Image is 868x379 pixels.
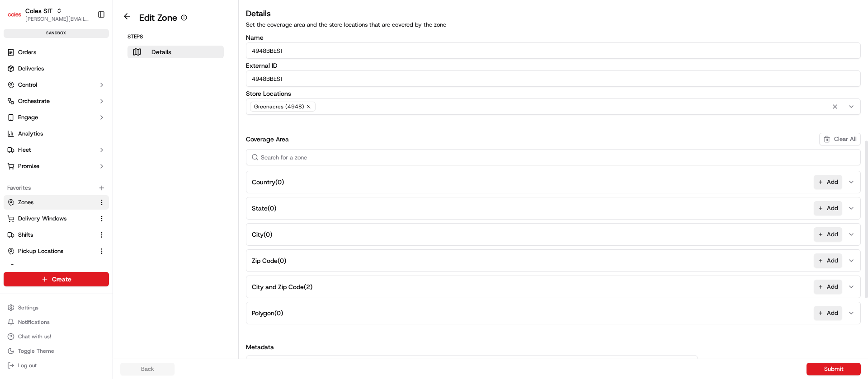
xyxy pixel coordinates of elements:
[18,215,66,223] span: Delivery Windows
[807,363,861,375] button: Submit
[7,247,94,255] a: Pickup Locations
[254,103,304,110] span: Greenacres (4948)
[18,130,43,138] span: Analytics
[4,29,109,38] div: sandbox
[7,198,94,206] a: Zones
[246,342,861,351] h3: Metadata
[248,276,859,298] button: City and Zip Code(2)Add
[18,318,50,326] span: Notifications
[4,159,109,173] button: Promise
[4,94,109,108] button: Orchestrate
[252,256,286,265] span: Zip Code ( 0 )
[18,113,38,122] span: Engage
[4,181,109,195] div: Favorites
[246,90,861,97] label: Store Locations
[4,45,109,60] a: Orders
[4,272,109,286] button: Create
[7,215,94,223] a: Delivery Windows
[25,15,90,23] button: [PERSON_NAME][EMAIL_ADDRESS][DOMAIN_NAME]
[248,224,859,245] button: City(0)Add
[18,162,39,170] span: Promise
[18,347,54,355] span: Toggle Theme
[246,62,861,69] label: External ID
[52,275,71,284] span: Create
[4,211,109,226] button: Delivery Windows
[252,230,272,239] span: City ( 0 )
[814,201,842,215] button: Add
[18,263,54,271] span: Request Logs
[7,231,94,239] a: Shifts
[814,227,842,242] button: Add
[127,33,224,40] p: Steps
[4,301,109,314] button: Settings
[18,146,31,154] span: Fleet
[4,260,109,275] button: Request Logs
[252,178,284,187] span: Country ( 0 )
[4,143,109,157] button: Fleet
[252,309,283,318] span: Polygon ( 0 )
[18,81,37,89] span: Control
[246,135,289,144] h3: Coverage Area
[4,4,94,25] button: Coles SITColes SIT[PERSON_NAME][EMAIL_ADDRESS][DOMAIN_NAME]
[25,6,52,15] button: Coles SIT
[139,11,177,24] h1: Edit Zone
[246,34,861,41] label: Name
[248,250,859,271] button: Zip Code(0)Add
[4,228,109,242] button: Shifts
[4,345,109,357] button: Toggle Theme
[18,97,50,105] span: Orchestrate
[248,171,859,193] button: Country(0)Add
[248,302,859,324] button: Polygon(0)Add
[18,304,38,311] span: Settings
[814,306,842,320] button: Add
[18,198,33,206] span: Zones
[4,359,109,372] button: Log out
[814,175,842,189] button: Add
[151,47,171,56] p: Details
[4,195,109,210] button: Zones
[18,333,51,340] span: Chat with us!
[246,21,861,29] p: Set the coverage area and the store locations that are covered by the zone
[18,48,36,56] span: Orders
[246,149,861,165] input: Search for a zone
[18,65,44,73] span: Deliveries
[4,316,109,328] button: Notifications
[18,362,37,369] span: Log out
[127,46,224,58] button: Details
[814,253,842,268] button: Add
[246,7,861,20] h3: Details
[252,282,312,291] span: City and Zip Code ( 2 )
[7,7,22,22] img: Coles SIT
[246,98,861,115] button: Greenacres (4948)
[248,197,859,219] button: State(0)Add
[4,61,109,76] a: Deliveries
[18,247,63,255] span: Pickup Locations
[4,78,109,92] button: Control
[4,110,109,125] button: Engage
[819,133,861,145] button: Clear All
[4,244,109,258] button: Pickup Locations
[18,231,33,239] span: Shifts
[4,126,109,141] a: Analytics
[7,263,94,271] a: Request Logs
[4,330,109,343] button: Chat with us!
[814,280,842,294] button: Add
[252,204,276,213] span: State ( 0 )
